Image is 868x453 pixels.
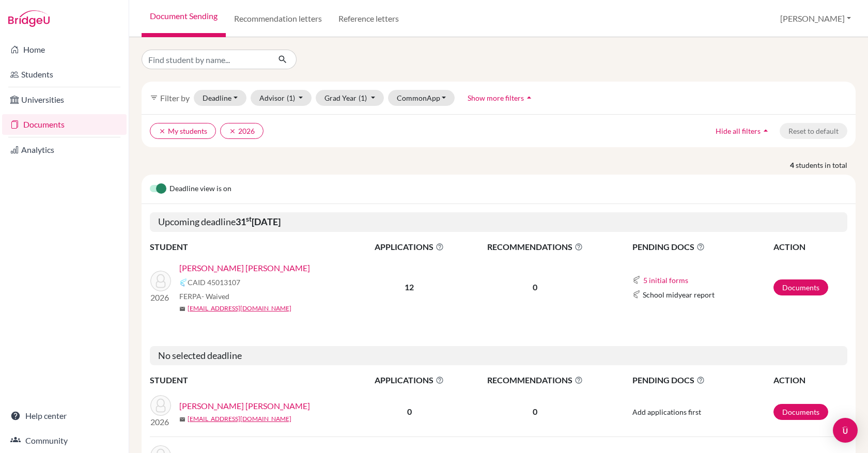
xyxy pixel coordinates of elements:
strong: 4 [790,160,796,170]
button: CommonApp [388,90,455,106]
sup: st [246,215,252,223]
p: 0 [463,405,607,418]
span: CAID 45013107 [188,277,240,288]
button: Deadline [194,90,246,106]
span: APPLICATIONS [357,374,462,386]
span: Show more filters [468,93,524,102]
img: Bridge-U [8,10,50,27]
button: Grad Year(1) [316,90,384,106]
h5: No selected deadline [150,346,847,366]
span: Filter by [160,93,190,103]
span: School midyear report [643,289,715,300]
span: RECOMMENDATIONS [463,241,607,253]
a: [EMAIL_ADDRESS][DOMAIN_NAME] [188,414,291,424]
a: Analytics [2,139,127,160]
a: Help center [2,405,127,426]
span: - Waived [202,292,229,301]
span: FERPA [179,291,229,302]
button: Show more filtersarrow_drop_up [459,90,543,106]
b: 0 [407,407,412,416]
a: Documents [773,279,828,295]
i: clear [159,128,166,135]
img: Common App logo [632,276,641,284]
img: Ripoll Arjona, Luciana [150,395,171,416]
img: Common App logo [632,290,641,299]
span: mail [179,306,185,312]
p: 0 [463,281,607,293]
div: Open Intercom Messenger [833,418,858,443]
span: Deadline view is on [169,183,231,195]
p: 2026 [150,291,171,304]
span: PENDING DOCS [632,374,772,386]
a: [PERSON_NAME] [PERSON_NAME] [179,400,310,412]
a: Students [2,64,127,85]
span: APPLICATIONS [357,241,462,253]
a: [EMAIL_ADDRESS][DOMAIN_NAME] [188,304,291,313]
button: Reset to default [780,123,847,139]
a: Documents [773,404,828,420]
i: arrow_drop_up [524,92,534,103]
span: Add applications first [632,408,701,416]
a: Documents [2,114,127,135]
button: [PERSON_NAME] [776,9,856,28]
span: (1) [359,93,367,102]
button: Hide all filtersarrow_drop_up [707,123,780,139]
span: mail [179,416,185,423]
p: 2026 [150,416,171,428]
b: 12 [405,282,414,292]
a: Home [2,39,127,60]
i: clear [229,128,236,135]
span: RECOMMENDATIONS [463,374,607,386]
button: clearMy students [150,123,216,139]
th: STUDENT [150,240,357,254]
span: students in total [796,160,856,170]
button: Advisor(1) [251,90,312,106]
img: Gutierrez Angulo, Andrea [150,271,171,291]
button: clear2026 [220,123,263,139]
span: PENDING DOCS [632,241,772,253]
th: ACTION [773,373,847,387]
b: 31 [DATE] [236,216,281,227]
button: 5 initial forms [643,274,689,286]
th: STUDENT [150,373,357,387]
input: Find student by name... [142,50,270,69]
i: arrow_drop_up [761,126,771,136]
span: (1) [287,93,295,102]
img: Common App logo [179,278,188,287]
th: ACTION [773,240,847,254]
h5: Upcoming deadline [150,212,847,232]
a: Community [2,430,127,451]
a: Universities [2,89,127,110]
i: filter_list [150,93,158,102]
span: Hide all filters [716,127,761,135]
a: [PERSON_NAME] [PERSON_NAME] [179,262,310,274]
